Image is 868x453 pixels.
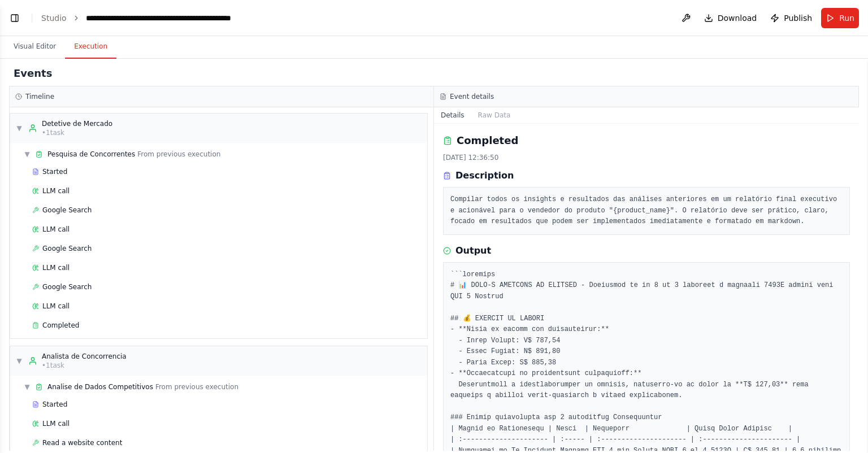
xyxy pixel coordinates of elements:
button: Run [821,8,859,28]
span: Analise de Dados Competitivos [47,382,153,391]
span: Download [718,12,757,24]
pre: Compilar todos os insights e resultados das análises anteriores em um relatório final executivo e... [450,194,843,228]
h2: Events [14,66,52,81]
span: Started [42,400,67,409]
div: Detetive de Mercado [42,119,112,128]
span: LLM call [42,186,70,195]
span: ▼ [24,150,31,159]
button: Raw Data [471,107,518,123]
span: Read a website content [42,438,122,447]
a: Studio [41,14,67,23]
button: Details [434,107,471,123]
span: Completed [42,321,79,330]
span: LLM call [42,263,70,272]
span: LLM call [42,419,70,428]
h3: Event details [450,92,494,101]
span: Publish [784,12,812,24]
span: Google Search [42,206,92,215]
span: From previous execution [137,150,220,159]
span: From previous execution [155,382,238,391]
div: [DATE] 12:36:50 [443,153,850,162]
h3: Timeline [25,92,54,101]
span: LLM call [42,302,70,311]
span: Started [42,167,67,176]
nav: breadcrumb [41,12,231,24]
button: Show left sidebar [7,10,23,26]
button: Execution [65,35,116,59]
h3: Description [455,169,514,182]
h2: Completed [457,133,518,149]
span: ▼ [24,382,31,391]
button: Publish [766,8,817,28]
span: Google Search [42,282,92,291]
span: ▼ [16,356,23,365]
span: Run [839,12,854,24]
button: Download [700,8,762,28]
span: ▼ [16,124,23,133]
div: Analista de Concorrencia [42,352,127,361]
span: • 1 task [42,361,64,370]
button: Visual Editor [5,35,65,59]
span: Google Search [42,244,92,253]
span: Pesquisa de Concorrentes [47,150,135,159]
h3: Output [455,244,491,258]
span: • 1 task [42,128,64,137]
span: LLM call [42,225,70,234]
